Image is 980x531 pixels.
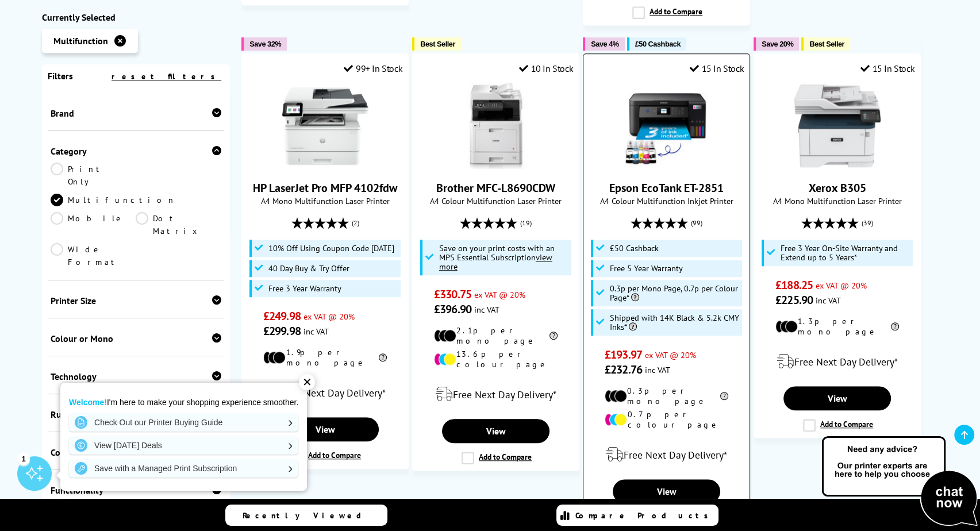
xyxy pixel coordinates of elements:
div: ✕ [299,374,315,390]
a: Wide Format [51,243,136,268]
span: Best Seller [809,40,844,48]
div: Printer Size [51,295,222,306]
span: Save 20% [762,40,793,48]
span: ex VAT @ 20% [474,289,525,300]
span: Free 3 Year On-Site Warranty and Extend up to 5 Years* [781,244,910,262]
span: Save 4% [591,40,618,48]
img: Open Live Chat window [819,434,980,529]
div: modal_delivery [418,378,573,410]
button: Save 32% [241,37,287,51]
div: Currently Selected [42,11,230,23]
span: £188.25 [775,278,813,293]
button: Save 4% [583,37,624,51]
label: Add to Compare [291,450,361,463]
a: Xerox B305 [794,160,881,171]
div: Brand [51,107,222,119]
a: Xerox B305 [809,180,866,195]
span: inc VAT [303,326,329,337]
u: view more [439,252,552,272]
span: Multifunction [53,35,108,47]
li: 1.9p per mono page [263,347,387,368]
span: inc VAT [816,295,841,306]
button: Save 20% [754,37,799,51]
a: Brother MFC-L8690CDW [453,160,539,171]
span: Save 32% [249,40,281,48]
span: £225.90 [775,293,813,307]
div: 15 In Stock [690,63,744,74]
img: Brother MFC-L8690CDW [453,83,539,169]
li: 1.3p per mono page [775,316,899,337]
span: A4 Mono Multifunction Laser Printer [760,195,914,206]
div: Technology [51,371,222,382]
span: A4 Colour Multifunction Laser Printer [418,195,573,206]
span: £249.98 [263,309,301,324]
p: I'm here to make your shopping experience smoother. [69,397,298,407]
div: 99+ In Stock [344,63,402,74]
span: (2) [352,212,359,234]
img: HP LaserJet Pro MFP 4102fdw [282,83,368,169]
label: Add to Compare [462,452,532,464]
a: Multifunction [51,194,176,206]
a: Epson EcoTank ET-2851 [624,160,710,171]
span: Free 5 Year Warranty [610,264,683,273]
a: View [442,419,549,443]
a: View [613,479,720,503]
a: HP LaserJet Pro MFP 4102fdw [282,160,368,171]
a: reset filters [112,71,221,82]
span: £50 Cashback [610,244,659,253]
div: modal_delivery [248,376,402,409]
a: Check Out our Printer Buying Guide [69,413,298,432]
span: A4 Colour Multifunction Inkjet Printer [589,195,744,206]
span: inc VAT [474,304,499,315]
span: £50 Cashback [635,40,681,48]
span: Save on your print costs with an MPS Essential Subscription [439,243,555,272]
span: £232.76 [605,362,642,377]
a: Epson EcoTank ET-2851 [609,180,724,195]
span: (19) [520,212,532,234]
div: 10 In Stock [519,63,573,74]
li: 13.6p per colour page [434,349,558,370]
li: 2.1p per mono page [434,325,558,346]
div: 1 [17,452,30,465]
a: View [DATE] Deals [69,436,298,455]
img: Epson EcoTank ET-2851 [624,83,710,169]
a: Save with a Managed Print Subscription [69,459,298,478]
span: £330.75 [434,287,471,302]
span: £396.90 [434,302,471,317]
div: modal_delivery [589,438,744,471]
span: 40 Day Buy & Try Offer [268,264,349,273]
a: Print Only [51,163,136,188]
div: Category [51,145,222,157]
span: 0.3p per Mono Page, 0.7p per Colour Page* [610,284,740,302]
a: Recently Viewed [225,505,387,526]
label: Add to Compare [803,419,873,432]
span: Shipped with 14K Black & 5.2k CMY Inks* [610,313,740,332]
div: 15 In Stock [860,63,914,74]
button: Best Seller [412,37,461,51]
div: Colour or Mono [51,333,222,344]
div: Connectivity [51,447,222,458]
a: HP LaserJet Pro MFP 4102fdw [253,180,397,195]
img: Xerox B305 [794,83,881,169]
label: Add to Compare [632,6,702,19]
a: Mobile [51,212,136,237]
span: Free 3 Year Warranty [268,284,341,293]
strong: Welcome! [69,398,107,407]
span: Best Seller [420,40,455,48]
li: 0.3p per mono page [605,386,728,406]
span: ex VAT @ 20% [645,349,696,360]
a: View [271,417,378,441]
span: Recently Viewed [243,510,373,521]
span: ex VAT @ 20% [816,280,867,291]
span: (39) [862,212,873,234]
div: Running Costs [51,409,222,420]
button: £50 Cashback [627,37,686,51]
span: £299.98 [263,324,301,338]
div: modal_delivery [760,345,914,378]
a: View [783,386,890,410]
span: Filters [48,70,73,82]
span: Compare Products [575,510,714,521]
a: Dot Matrix [136,212,221,237]
span: inc VAT [645,364,670,375]
span: (99) [691,212,702,234]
